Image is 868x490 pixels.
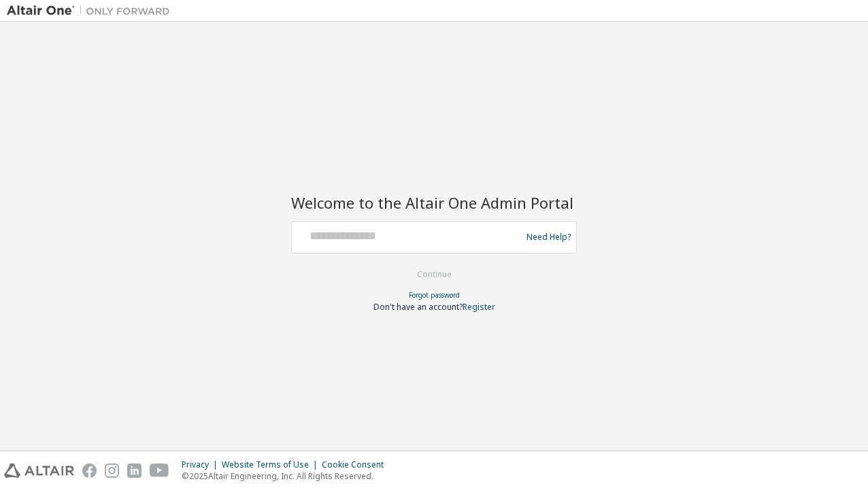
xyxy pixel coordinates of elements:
[105,463,119,478] img: instagram.svg
[82,463,97,478] img: facebook.svg
[7,4,177,18] img: Altair One
[463,301,495,313] a: Register
[291,193,577,212] h2: Welcome to the Altair One Admin Portal
[150,463,169,478] img: youtube.svg
[222,459,322,470] div: Website Terms of Use
[373,301,463,313] span: Don't have an account?
[182,470,392,482] p: © 2025 Altair Engineering, Inc. All Rights Reserved.
[182,459,222,470] div: Privacy
[4,463,74,478] img: altair_logo.svg
[527,237,571,237] a: Need Help?
[409,290,460,300] a: Forgot password
[127,463,141,478] img: linkedin.svg
[322,459,392,470] div: Cookie Consent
